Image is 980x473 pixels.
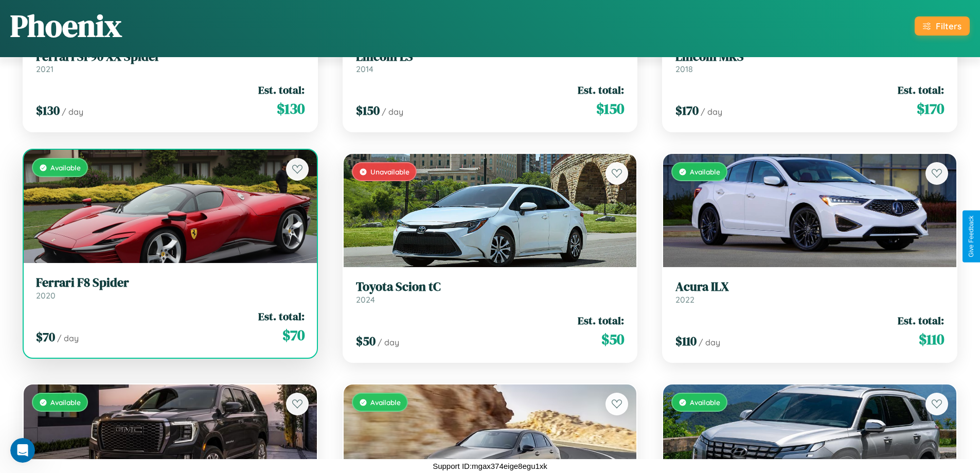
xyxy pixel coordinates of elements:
[690,167,720,176] span: Available
[601,329,624,349] span: $ 50
[917,98,944,119] span: $ 170
[370,398,401,407] span: Available
[36,275,305,301] a: Ferrari F8 Spider2020
[675,332,697,349] span: $ 110
[282,325,305,345] span: $ 70
[675,102,699,119] span: $ 170
[36,64,54,74] span: 2021
[699,337,720,347] span: / day
[36,328,55,345] span: $ 70
[356,64,373,74] span: 2014
[433,459,547,473] p: Support ID: mgax374eige8egu1xk
[701,107,722,117] span: / day
[690,398,720,407] span: Available
[36,275,305,290] h3: Ferrari F8 Spider
[36,49,305,75] a: Ferrari SF90 XX Spider2021
[968,216,975,257] div: Give Feedback
[258,309,305,324] span: Est. total:
[675,294,694,305] span: 2022
[356,49,625,75] a: Lincoln LS2014
[10,438,35,463] iframe: Intercom live chat
[356,102,380,119] span: $ 150
[10,5,122,47] h1: Phoenix
[57,333,79,343] span: / day
[356,332,376,349] span: $ 50
[356,279,625,294] h3: Toyota Scion tC
[675,49,944,75] a: Lincoln MKS2018
[898,82,944,97] span: Est. total:
[277,98,305,119] span: $ 130
[378,337,399,347] span: / day
[596,98,624,119] span: $ 150
[915,16,970,36] button: Filters
[675,279,944,305] a: Acura ILX2022
[258,82,305,97] span: Est. total:
[382,107,403,117] span: / day
[36,290,56,301] span: 2020
[675,64,693,74] span: 2018
[578,82,624,97] span: Est. total:
[36,102,60,119] span: $ 130
[62,107,83,117] span: / day
[898,313,944,328] span: Est. total:
[936,21,961,31] div: Filters
[50,163,81,172] span: Available
[919,329,944,349] span: $ 110
[675,279,944,294] h3: Acura ILX
[578,313,624,328] span: Est. total:
[356,294,375,305] span: 2024
[50,398,81,407] span: Available
[370,167,409,176] span: Unavailable
[356,279,625,305] a: Toyota Scion tC2024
